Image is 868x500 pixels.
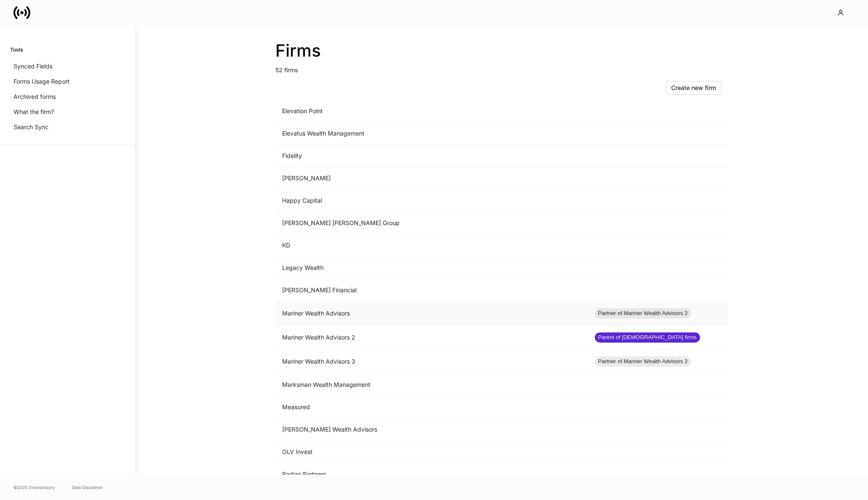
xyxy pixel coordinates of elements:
[595,333,700,342] span: Parent of [DEMOGRAPHIC_DATA] firms
[10,74,125,89] a: Forms Usage Report
[275,418,588,441] td: [PERSON_NAME] Wealth Advisors
[671,84,716,92] div: Create new firm
[10,46,23,54] h6: Tools
[14,484,55,491] span: © 2025 OneAdvisory
[10,120,125,135] a: Search Sync
[275,441,588,463] td: OLV Invest
[14,77,70,86] p: Forms Usage Report
[275,257,588,279] td: Legacy Wealth
[275,326,588,350] td: Mariner Wealth Advisors 2
[595,309,691,318] span: Partner of Mariner Wealth Advisors 2
[275,234,588,257] td: KD
[14,108,54,116] p: What the firm?
[10,104,125,120] a: What the firm?
[275,41,728,61] h2: Firms
[275,302,588,326] td: Mariner Wealth Advisors
[275,100,588,122] td: Elevation Point
[275,122,588,145] td: Elevatus Wealth Management
[666,81,721,95] button: Create new firm
[275,396,588,418] td: Measured
[275,463,588,486] td: Radian Partners
[595,357,691,366] span: Partner of Mariner Wealth Advisors 2
[275,350,588,374] td: Mariner Wealth Advisors 3
[10,59,125,74] a: Synced Fields
[10,89,125,104] a: Archived forms
[275,190,588,212] td: Happy Capital
[14,123,49,131] p: Search Sync
[275,374,588,396] td: Marksman Wealth Management
[275,279,588,302] td: [PERSON_NAME] Financial
[72,484,103,491] a: Data Disclaimer
[275,167,588,190] td: [PERSON_NAME]
[275,61,728,74] p: 52 firms
[275,145,588,167] td: Fidelity
[275,212,588,234] td: [PERSON_NAME] [PERSON_NAME] Group
[14,62,52,71] p: Synced Fields
[14,92,56,101] p: Archived forms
